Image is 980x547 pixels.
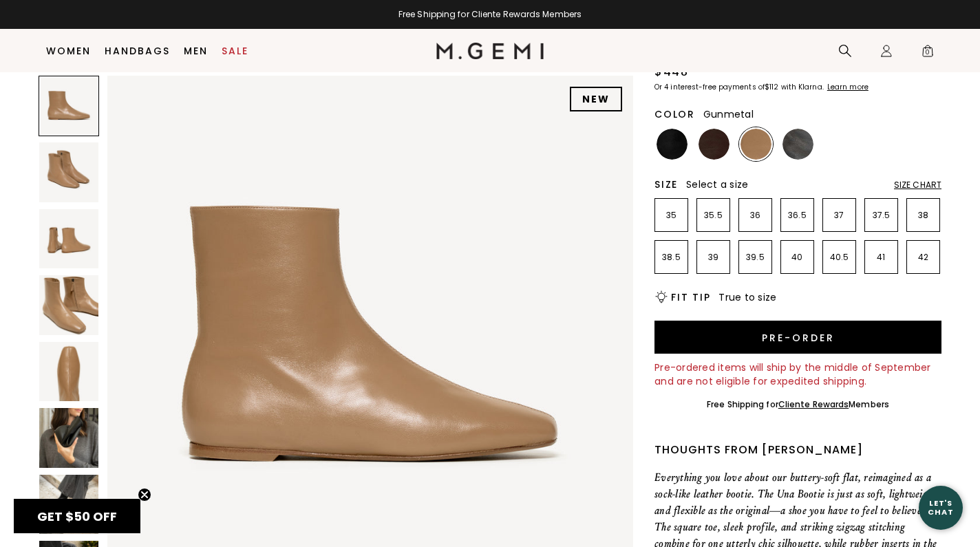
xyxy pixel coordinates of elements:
p: 35.5 [697,210,729,221]
img: Chocolate [699,129,729,160]
span: Select a size [686,178,748,191]
span: Gunmetal [703,107,754,121]
klarna-placement-style-body: Or 4 interest-free payments of [654,82,765,92]
p: 35 [655,210,688,221]
img: The Una Bootie [39,342,98,401]
a: Women [46,45,91,56]
button: Close teaser [138,488,151,502]
a: Men [184,45,208,56]
p: 38.5 [655,252,688,263]
button: Pre-order [654,321,941,354]
a: Learn more [826,83,869,92]
div: Size Chart [894,180,941,191]
p: 37 [823,210,855,221]
klarna-placement-style-cta: Learn more [827,82,869,92]
a: Cliente Rewards [778,398,849,410]
p: 39 [697,252,729,263]
span: GET $50 OFF [37,508,117,525]
p: 38 [907,210,939,221]
div: NEW [570,87,622,111]
h2: Color [654,109,695,120]
p: 42 [907,252,939,263]
h2: Fit Tip [671,292,710,303]
p: 39.5 [739,252,771,263]
div: $448 [654,64,688,81]
img: The Una Bootie [39,408,98,467]
img: The Una Bootie [39,475,98,534]
a: Sale [222,45,248,56]
div: GET $50 OFFClose teaser [14,499,140,533]
klarna-placement-style-amount: $112 [765,82,778,92]
klarna-placement-style-body: with Klarna [781,82,826,92]
p: 41 [865,252,897,263]
div: Let's Chat [919,499,963,516]
img: The Una Bootie [39,209,98,268]
img: The Una Bootie [39,275,98,334]
p: 37.5 [865,210,897,221]
img: M.Gemi [436,43,544,59]
p: 40.5 [823,252,855,263]
img: Light Tan [741,129,771,160]
span: True to size [718,290,776,304]
span: 0 [921,47,935,61]
p: 40 [781,252,813,263]
div: Thoughts from [PERSON_NAME] [654,442,941,458]
div: Pre-ordered items will ship by the middle of September and are not eligible for expedited shipping. [654,361,941,388]
p: 36 [739,210,771,221]
a: Handbags [105,45,170,56]
img: Gunmetal [782,129,813,160]
img: The Una Bootie [39,142,98,202]
p: 36.5 [781,210,813,221]
div: Free Shipping for Members [707,399,889,410]
img: Black [657,129,688,160]
h2: Size [654,179,678,190]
